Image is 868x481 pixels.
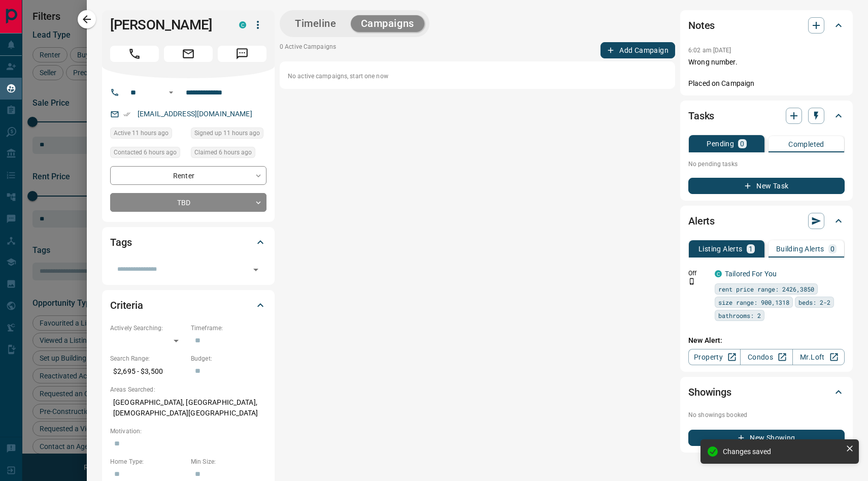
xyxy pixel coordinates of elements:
span: Active 11 hours ago [114,128,169,138]
p: Actively Searching: [110,324,186,333]
p: No pending tasks [688,156,845,172]
span: Contacted 6 hours ago [114,147,177,157]
p: Budget: [191,354,266,363]
div: Tasks [688,104,845,128]
p: No showings booked [688,410,845,420]
span: Claimed 6 hours ago [194,147,252,157]
h2: Tasks [688,108,714,124]
div: Showings [688,380,845,404]
a: Mr.Loft [792,349,845,365]
button: Add Campaign [600,42,675,58]
p: Pending [707,140,734,147]
p: 6:02 am [DATE] [688,47,731,54]
h1: [PERSON_NAME] [110,17,224,33]
p: 0 [740,140,744,147]
div: Changes saved [723,447,842,456]
span: Email [164,46,213,62]
p: 0 [830,245,834,252]
button: New Task [688,178,845,194]
button: Open [249,263,263,277]
span: size range: 900,1318 [718,297,789,307]
h2: Criteria [110,297,143,313]
p: Off [688,269,709,278]
span: Signed up 11 hours ago [194,128,260,138]
svg: Email Verified [123,111,130,118]
a: [EMAIL_ADDRESS][DOMAIN_NAME] [138,110,252,118]
p: 1 [749,245,753,252]
p: No active campaigns, start one now [288,72,667,81]
div: Tags [110,230,266,254]
div: Tue Oct 14 2025 [110,147,186,161]
span: bathrooms: 2 [718,310,761,320]
h2: Alerts [688,213,715,229]
div: Criteria [110,293,266,317]
p: Home Type: [110,457,186,466]
button: Open [165,86,177,99]
p: 0 Active Campaigns [280,42,336,58]
h2: Notes [688,17,715,34]
h2: Showings [688,384,731,400]
p: Timeframe: [191,324,266,333]
p: Min Size: [191,457,266,466]
p: [GEOGRAPHIC_DATA], [GEOGRAPHIC_DATA], [DEMOGRAPHIC_DATA][GEOGRAPHIC_DATA] [110,394,266,422]
div: Tue Oct 14 2025 [191,127,266,142]
h2: Tags [110,234,131,250]
div: condos.ca [239,21,246,28]
span: beds: 2-2 [798,297,830,307]
div: TBD [110,193,266,212]
button: Timeline [285,15,347,32]
p: $2,695 - $3,500 [110,363,186,380]
div: condos.ca [715,270,722,277]
p: Building Alerts [776,245,824,252]
p: Wrong number. Placed on Campaign [688,57,845,89]
div: Alerts [688,209,845,233]
span: Message [218,46,266,62]
a: Condos [740,349,792,365]
p: Listing Alerts [698,245,743,252]
div: Tue Oct 14 2025 [191,147,266,161]
p: Areas Searched: [110,385,266,394]
button: Campaigns [351,15,424,32]
div: Tue Oct 14 2025 [110,127,186,142]
p: Search Range: [110,354,186,363]
button: New Showing [688,430,845,446]
div: Renter [110,166,266,185]
span: Call [110,46,159,62]
p: Completed [788,141,824,148]
a: Property [688,349,741,365]
span: rent price range: 2426,3850 [718,284,814,294]
p: Motivation: [110,427,266,436]
div: Notes [688,13,845,38]
p: New Alert: [688,335,845,346]
a: Tailored For You [725,270,777,278]
svg: Push Notification Only [688,278,695,285]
